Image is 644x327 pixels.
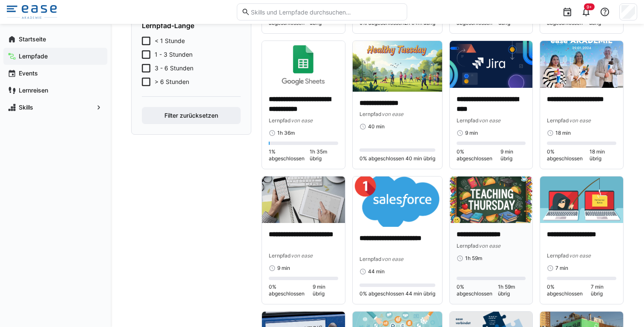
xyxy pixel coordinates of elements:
span: Lernpfad [359,256,382,262]
img: image [540,177,623,223]
img: image [540,41,623,88]
span: Lernpfad [457,117,479,124]
span: 18 min [555,130,571,136]
span: 0% abgeschlossen [359,290,404,297]
span: Lernpfad [547,117,569,124]
span: 1 - 3 Stunden [155,50,193,59]
span: 18 min übrig [589,148,616,162]
span: 0% abgeschlossen [359,155,404,162]
span: 7 min übrig [591,284,616,297]
span: 1h 36m [277,130,295,136]
img: image [262,177,345,223]
span: Lernpfad [359,111,382,117]
img: image [353,177,442,227]
span: von ease [569,117,591,124]
span: 9 min [465,130,478,136]
span: Lernpfad [269,117,291,124]
span: 3 - 6 Stunden [155,64,193,72]
span: 1h 59m übrig [498,284,526,297]
span: von ease [479,243,500,249]
h4: Lernpfad-Länge [142,21,241,30]
span: von ease [291,117,313,124]
span: 40 min übrig [405,155,435,162]
img: image [353,41,442,91]
span: von ease [479,117,500,124]
button: Filter zurücksetzen [142,107,241,124]
img: image [450,177,533,223]
span: von ease [382,111,403,117]
span: 7 min [555,265,568,272]
img: image [450,41,533,88]
span: 9 min übrig [313,284,338,297]
span: Lernpfad [269,252,291,259]
span: 9+ [586,4,592,9]
img: image [262,41,345,87]
span: von ease [291,252,313,259]
span: 9 min übrig [500,148,526,162]
span: 1h 35m übrig [310,148,338,162]
span: 0% abgeschlossen [547,284,591,297]
span: < 1 Stunde [155,37,185,45]
span: 44 min [368,268,385,275]
span: 1% abgeschlossen [269,148,310,162]
span: 0% abgeschlossen [457,284,498,297]
span: 0% abgeschlossen [547,148,589,162]
span: 1h 59m [465,255,482,262]
span: 0% abgeschlossen [457,148,500,162]
span: 40 min [368,123,385,130]
span: von ease [382,256,403,262]
span: Lernpfad [457,243,479,249]
span: 9 min [277,265,290,272]
span: 0% abgeschlossen [269,284,313,297]
input: Skills und Lernpfade durchsuchen… [250,8,402,16]
span: 44 min übrig [405,290,435,297]
span: Lernpfad [547,252,569,259]
span: von ease [569,252,591,259]
span: > 6 Stunden [155,78,189,86]
span: Filter zurücksetzen [163,111,219,120]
